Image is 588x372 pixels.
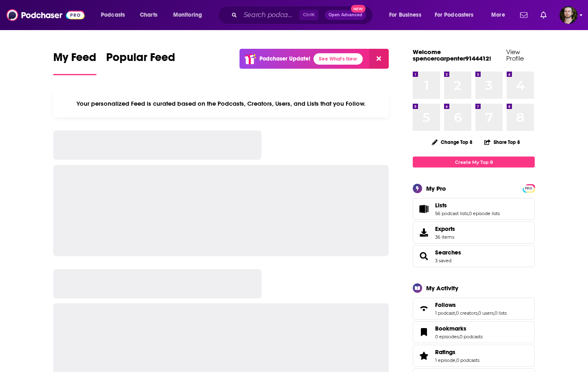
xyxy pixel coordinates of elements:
[435,301,507,309] a: Follows
[173,9,202,21] span: Monitoring
[106,50,175,69] span: Popular Feed
[53,50,96,75] a: My Feed
[416,203,432,215] a: Lists
[383,9,431,22] button: open menu
[435,249,461,256] a: Searches
[435,301,456,309] span: Follows
[435,310,455,316] a: 1 podcast
[435,258,451,263] a: 3 saved
[524,185,534,191] span: PRO
[537,8,550,22] a: Show notifications dropdown
[325,10,366,20] button: Open AdvancedNew
[106,50,175,75] a: Popular Feed
[429,9,486,22] button: open menu
[517,8,531,22] a: Show notifications dropdown
[240,9,299,22] input: Search podcasts, credits, & more...
[351,5,366,13] span: New
[53,90,389,117] div: Your personalized Feed is curated based on the Podcasts, Creators, Users, and Lists that you Follow.
[413,345,535,367] span: Ratings
[456,310,477,316] a: 0 creators
[455,357,456,363] span: ,
[413,198,535,220] span: Lists
[226,6,381,24] div: Search podcasts, credits, & more...
[416,303,432,314] a: Follows
[478,310,494,316] a: 0 users
[524,185,534,191] a: PRO
[560,6,577,24] span: Logged in as OutlierAudio
[459,334,460,339] span: ,
[329,13,362,17] span: Open Advanced
[468,211,469,216] span: ,
[426,185,446,192] div: My Pro
[486,9,515,22] button: open menu
[494,310,494,316] span: ,
[435,202,500,209] a: Lists
[416,227,432,238] span: Exports
[140,9,157,21] span: Charts
[95,9,135,22] button: open menu
[455,310,456,316] span: ,
[427,137,477,147] button: Change Top 8
[435,325,466,332] span: Bookmarks
[477,310,478,316] span: ,
[135,9,162,22] a: Charts
[435,357,455,363] a: 1 episode
[314,53,363,65] a: See What's New
[435,334,459,339] a: 0 episodes
[435,211,468,216] a: 56 podcast lists
[491,9,505,21] span: More
[7,7,85,23] img: Podchaser - Follow, Share and Rate Podcasts
[416,326,432,338] a: Bookmarks
[435,9,474,21] span: For Podcasters
[413,157,535,168] a: Create My Top 8
[413,298,535,320] span: Follows
[416,250,432,262] a: Searches
[560,6,577,24] button: Show profile menu
[456,357,479,363] a: 0 podcasts
[413,222,535,244] a: Exports
[460,334,483,339] a: 0 podcasts
[413,245,535,267] span: Searches
[259,55,310,62] p: Podchaser Update!
[435,348,455,356] span: Ratings
[506,48,524,62] a: View Profile
[435,348,479,356] a: Ratings
[168,9,213,22] button: open menu
[413,48,491,62] a: Welcome spencercarpenter9144412!
[494,310,507,316] a: 0 lists
[416,350,432,361] a: Ratings
[435,325,483,332] a: Bookmarks
[435,225,455,233] span: Exports
[53,50,96,69] span: My Feed
[426,284,458,292] div: My Activity
[560,6,577,24] img: User Profile
[299,10,318,20] span: Ctrl K
[389,9,421,21] span: For Business
[435,234,455,240] span: 36 items
[413,321,535,343] span: Bookmarks
[469,211,500,216] a: 0 episode lists
[484,134,520,150] button: Share Top 8
[435,202,447,209] span: Lists
[101,9,125,21] span: Podcasts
